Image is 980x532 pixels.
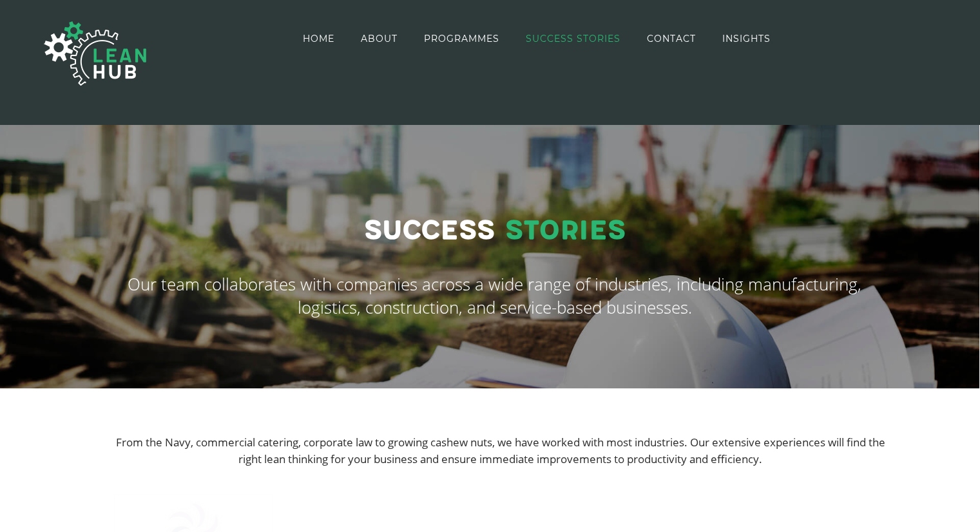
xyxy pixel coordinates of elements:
[424,1,499,75] a: PROGRAMMES
[116,435,885,466] span: From the Navy, commercial catering, corporate law to growing cashew nuts, we have worked with mos...
[647,1,696,75] a: CONTACT
[364,214,495,247] span: Success
[526,1,620,75] a: SUCCESS STORIES
[722,1,771,75] a: INSIGHTS
[303,34,334,43] span: HOME
[505,214,626,247] span: Stories
[647,34,696,43] span: CONTACT
[303,1,771,75] nav: Main Menu
[424,34,499,43] span: PROGRAMMES
[128,272,861,319] span: Our team collaborates with companies across a wide range of industries, including manufacturing, ...
[526,34,620,43] span: SUCCESS STORIES
[303,1,334,75] a: HOME
[31,8,160,99] img: The Lean Hub | Optimising productivity with Lean Logo
[722,34,771,43] span: INSIGHTS
[361,1,398,75] a: ABOUT
[361,34,398,43] span: ABOUT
